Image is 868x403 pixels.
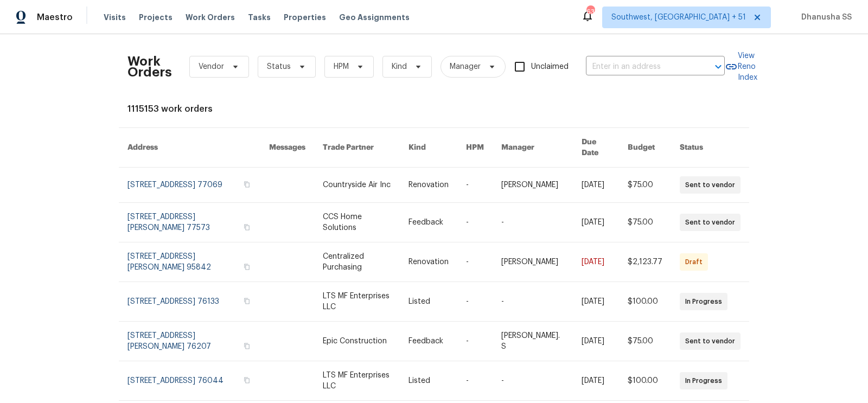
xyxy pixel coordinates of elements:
th: Budget [619,128,671,168]
td: Centralized Purchasing [314,242,400,282]
td: Feedback [400,203,457,242]
td: - [457,322,493,361]
button: Copy Address [242,296,252,306]
span: Geo Assignments [339,12,410,23]
span: Projects [139,12,173,23]
span: Southwest, [GEOGRAPHIC_DATA] + 51 [611,12,746,23]
td: CCS Home Solutions [314,203,400,242]
span: Maestro [37,12,73,23]
td: Feedback [400,322,457,361]
td: - [493,203,573,242]
span: Tasks [248,14,271,21]
td: Countryside Air Inc [314,168,400,203]
span: HPM [334,61,349,72]
td: Renovation [400,242,457,282]
th: Messages [260,128,314,168]
td: Epic Construction [314,322,400,361]
td: Listed [400,282,457,322]
span: Kind [392,61,407,72]
span: Unclaimed [531,61,569,73]
th: Address [119,128,260,168]
td: [PERSON_NAME] [493,242,573,282]
th: Due Date [573,128,619,168]
td: Listed [400,361,457,401]
span: Visits [104,12,126,23]
button: Copy Address [242,375,252,385]
span: Work Orders [186,12,235,23]
a: View Reno Index [725,50,757,83]
th: HPM [457,128,493,168]
td: Renovation [400,168,457,203]
td: [PERSON_NAME]. S [493,322,573,361]
button: Copy Address [242,341,252,351]
div: 1115153 work orders [127,104,741,114]
span: Status [267,61,291,72]
button: Copy Address [242,262,252,272]
span: Manager [450,61,481,72]
td: - [493,282,573,322]
span: Vendor [199,61,224,72]
span: Dhanusha SS [797,12,852,23]
th: Manager [493,128,573,168]
td: - [493,361,573,401]
div: 637 [586,7,594,17]
td: [PERSON_NAME] [493,168,573,203]
th: Trade Partner [314,128,400,168]
td: LTS MF Enterprises LLC [314,282,400,322]
span: Properties [284,12,326,23]
button: Open [711,59,726,74]
td: LTS MF Enterprises LLC [314,361,400,401]
td: - [457,361,493,401]
h2: Work Orders [127,56,172,78]
td: - [457,242,493,282]
td: - [457,203,493,242]
td: - [457,168,493,203]
button: Copy Address [242,222,252,232]
button: Copy Address [242,180,252,189]
th: Kind [400,128,457,168]
td: - [457,282,493,322]
input: Enter in an address [586,59,694,75]
th: Status [671,128,749,168]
